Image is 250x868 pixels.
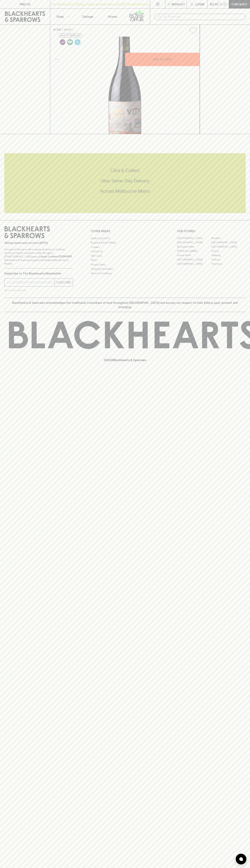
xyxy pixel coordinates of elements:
[153,57,172,61] p: ADD TO CART
[39,255,72,258] strong: Liquor License #32064953
[108,14,117,19] p: Stores
[211,245,246,249] a: [GEOGRAPHIC_DATA]
[172,2,185,6] p: Wishlist
[163,14,243,20] input: Try "Pinot noir"
[231,2,247,6] p: Checkout
[64,28,72,31] a: SHOP
[177,262,211,266] a: [GEOGRAPHIC_DATA]
[82,14,93,19] p: Tastings
[4,241,73,245] p: Sibling owned and run since [DATE]
[224,3,226,5] p: 0
[4,288,73,292] p: We will never spam you
[59,33,82,38] button: Add to wishlist
[91,262,159,267] a: Privacy Policy
[210,2,218,6] p: $0.00
[91,241,159,245] a: Business & Bulk Gifting
[100,9,125,24] a: Stores
[91,245,159,249] a: Careers
[75,9,100,24] a: Tastings
[19,2,31,6] p: FIND US
[4,178,246,184] h5: Uber Same-Day Delivery
[91,254,159,258] a: Gift Cards
[4,153,246,213] div: Call to action block
[91,249,159,254] a: Contact Us
[211,253,246,258] a: Geelong
[177,253,211,258] a: Fitzroy North
[239,857,243,861] img: bubble-icon
[177,236,211,240] a: [GEOGRAPHIC_DATA]
[75,39,80,45] img: Chilled Red
[177,258,211,262] a: [GEOGRAPHIC_DATA]
[7,280,55,285] input: e.g. jane@blackheartsandsparrows.com.au
[188,26,198,35] button: Add to wishlist
[177,240,211,245] a: [GEOGRAPHIC_DATA]
[195,2,204,6] p: Login
[177,229,246,233] p: OUR STORES
[91,229,159,233] p: OTHER AREAS
[59,38,66,46] a: Some may call it natural, others minimum intervention, either way, it’s hands off & maybe even a ...
[55,279,73,286] button: SUBSCRIBE
[56,280,71,285] p: SUBSCRIBE
[211,240,246,245] a: [GEOGRAPHIC_DATA]
[53,28,61,31] a: HOME
[91,267,159,271] a: Shipping Information
[50,9,75,24] button: Shop
[125,53,200,66] button: ADD TO CART
[50,37,200,134] img: 41290.png
[211,249,246,253] a: Fitzroy
[177,249,211,253] a: [PERSON_NAME]
[60,39,65,45] img: Lo-Fi
[66,38,74,46] a: Made without the use of any animal products.
[91,236,159,240] a: Bottle Drop FAQ's
[91,271,159,275] a: Terms & Conditions
[74,38,81,46] a: Wonderful as is, but a slight chill will enhance the aromatics and give it a beautiful crunch.
[177,245,211,249] a: Brunswick West
[4,271,73,276] p: Subscribe to The Blackhearts Newsletter
[4,248,73,265] p: It is against the law to sell or supply alcohol to, or to obtain alcohol on behalf of a person un...
[211,262,246,266] a: Thornbury
[211,258,246,262] a: Prahran
[4,168,246,173] h5: Click & Collect
[211,236,246,240] a: Braddon
[4,188,246,194] h5: Across Melbourne Metro
[91,258,159,262] a: FAQ's
[67,39,73,45] img: Vegan
[7,301,243,309] p: Blackhearts & Sparrows acknowledges the traditional Custodians of land throughout [GEOGRAPHIC_DAT...
[56,14,64,19] p: Shop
